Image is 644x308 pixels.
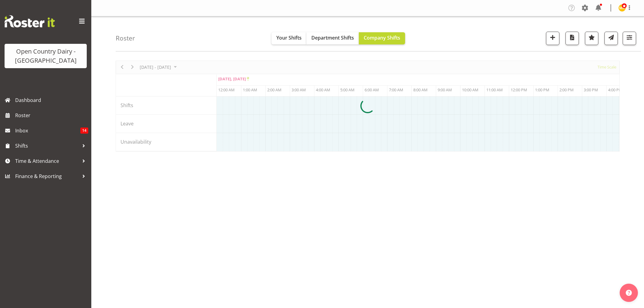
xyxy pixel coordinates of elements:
[306,32,359,44] button: Department Shifts
[15,156,79,166] span: Time & Attendance
[15,126,80,135] span: Inbox
[15,111,88,120] span: Roster
[364,34,400,41] span: Company Shifts
[546,32,559,45] button: Add a new shift
[565,32,579,45] button: Download a PDF of the roster according to the set date range.
[359,32,405,44] button: Company Shifts
[311,34,354,41] span: Department Shifts
[80,128,88,134] span: 14
[276,34,302,41] span: Your Shifts
[623,32,636,45] button: Filter Shifts
[618,4,626,12] img: milk-reception-awarua7542.jpg
[15,172,79,181] span: Finance & Reporting
[116,35,135,42] h4: Roster
[15,96,88,105] span: Dashboard
[15,141,79,150] span: Shifts
[604,32,618,45] button: Send a list of all shifts for the selected filtered period to all rostered employees.
[585,32,598,45] button: Highlight an important date within the roster.
[5,15,55,27] img: Rosterit website logo
[11,47,81,65] div: Open Country Dairy - [GEOGRAPHIC_DATA]
[271,32,306,44] button: Your Shifts
[626,290,632,296] img: help-xxl-2.png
